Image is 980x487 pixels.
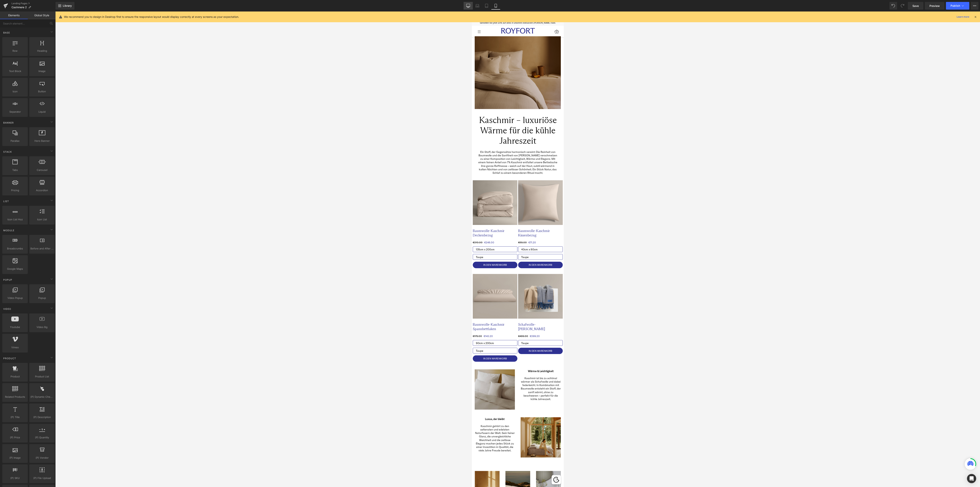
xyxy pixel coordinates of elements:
[3,31,10,34] span: Base
[54,6,58,7] span: S
[3,435,27,439] span: (P) Price
[3,476,27,480] span: (P) SKU
[3,325,27,329] span: Youtube
[3,49,27,53] span: Row
[3,217,27,221] span: Icon List Hoz
[3,121,14,125] span: Banner
[56,358,82,361] strong: Wärme & Leichtigkeit
[22,2,51,7] span: 20% Sale endet in
[3,139,27,143] span: Parallax
[3,307,11,311] span: Video
[3,110,27,114] span: Separator
[3,395,27,399] span: Related Products
[11,252,35,255] span: In den Warenkorb
[49,365,89,389] p: Kaschmir ist bis zu achtmal wärmer als Schafwolle und dabei federleicht. In Kombination mit Baumw...
[3,247,27,251] span: Breadcrumbs
[473,2,482,10] a: Laptop
[971,2,978,10] button: More
[66,6,70,7] span: S
[12,227,22,233] span: €248.00
[929,4,940,8] span: Preview
[82,465,87,471] img: Cookie-Richtlinie
[946,2,969,10] button: Publish
[30,247,54,251] span: Before and After Images
[1,229,11,232] span: €310.00
[46,217,87,226] p: Baumwolle-Kaschmir Kissenbezug
[30,139,54,143] span: Hero Banner
[60,1,64,7] span: 39
[3,375,27,379] span: Product
[6,139,86,163] p: Ein Stoff, der Gegensätze harmonisch vereint: Die Reinheit von Baumwolle und die Sanftheit von [P...
[3,415,27,419] span: (P) Title
[13,406,33,409] strong: Luxus, der bleibt
[86,2,90,7] a: Close
[30,69,54,73] span: Image
[30,456,54,460] span: (P) Vendor
[80,464,89,473] div: Cookie-Richtlinie
[11,345,35,348] span: In den Warenkorb
[46,323,56,326] span: €499.00
[951,4,960,7] span: Publish
[46,336,91,343] button: In den Warenkorb
[1,169,46,213] img: Baumwolle-Kaschmir Deckenbezug
[3,69,27,73] span: Text Block
[65,0,65,7] span: :
[66,1,70,7] span: 29
[46,262,91,307] img: Schafwolle-Kaschmir Sofadecke
[967,474,976,483] div: Open Intercom Messenger
[56,2,74,10] a: New Library
[57,227,64,233] span: €71.20
[899,2,906,10] button: Redo
[3,89,27,93] span: Icon
[925,2,944,10] a: Preview
[1,217,42,226] p: Baumwolle-Kaschmir Deckenbezug
[1,344,46,350] button: In den Warenkorb
[3,296,27,300] span: Video Popup
[57,338,80,341] span: In den Warenkorb
[54,1,58,7] span: 09
[30,188,54,192] span: Accordion
[28,11,56,19] a: Global Style
[64,15,239,19] p: We recommend you to design in Desktop first to ensure the responsive layout would display correct...
[464,2,473,10] a: Desktop
[3,267,27,271] span: Google Maps
[482,2,491,10] a: Tablet
[1,311,42,320] p: Baumwolle-Kaschmir Spannbettlaken
[3,188,27,192] span: Pricing
[1,250,46,257] button: In den Warenkorb
[3,199,9,203] span: List
[11,6,27,9] span: Cashmere 2
[46,311,87,320] p: Schafwolle-[PERSON_NAME]
[59,0,60,7] span: :
[30,325,54,329] span: Video Bg
[3,357,16,360] span: Product
[30,296,54,300] span: Popup
[1,10,91,13] div: Genießen Sie jetzt 20% auf alles in unserem exklusiven [PERSON_NAME] Sale.
[3,278,13,282] span: Popup
[30,395,54,399] span: (P) Dynamic Checkout Button
[11,2,56,5] a: Landing Pages
[60,6,64,7] span: M
[30,217,54,221] span: Icon List
[46,229,55,232] span: €89.00
[1,262,46,307] img: Baumwolle-Kaschmir Spannbettlaken
[955,15,971,19] a: Learn more
[889,2,897,10] button: Undo
[3,103,89,134] h1: Kaschmir – luxuriöse Wärme für die kühle Jahreszeit
[30,375,54,379] span: Product List
[30,435,54,439] span: (P) Quantity
[30,415,54,419] span: (P) Description
[57,252,80,255] span: In den Warenkorb
[3,456,27,460] span: (P) Image
[3,229,15,232] span: Module
[1,323,10,326] span: €179.00
[30,110,54,114] span: Liquid
[46,169,91,213] img: Baumwolle-Kaschmir Kissenbezug
[81,465,88,472] button: Cookie-Richtlinie
[3,345,27,349] span: Vimeo
[30,476,54,480] span: (P) File Upload
[30,168,54,172] span: Carousel
[63,4,72,7] span: Library
[30,49,54,53] span: Heading
[3,150,12,154] span: Stack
